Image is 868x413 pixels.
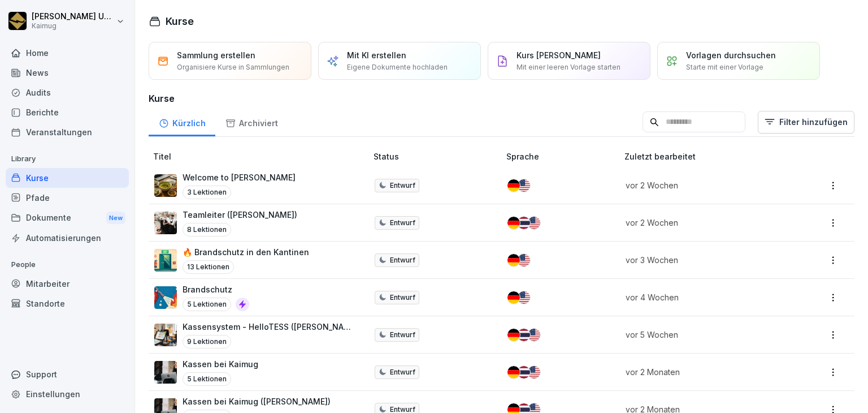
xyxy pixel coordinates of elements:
a: Standorte [6,294,129,313]
a: Kürzlich [149,107,215,136]
p: Status [374,150,502,162]
img: de.svg [507,291,520,304]
img: us.svg [528,217,540,229]
a: Archiviert [215,107,288,136]
p: Sprache [506,150,620,162]
p: Entwurf [390,367,415,377]
h1: Kurse [166,14,194,29]
p: vor 5 Wochen [626,329,782,341]
p: Entwurf [390,180,415,191]
img: k4tsflh0pn5eas51klv85bn1.png [154,324,177,346]
img: de.svg [507,254,520,266]
img: de.svg [507,366,520,378]
a: DokumenteNew [6,208,129,229]
img: b0iy7e1gfawqjs4nezxuanzk.png [154,286,177,309]
p: 13 Lektionen [183,260,234,274]
a: Pfade [6,188,129,208]
img: th.svg [518,217,530,229]
p: Starte mit einer Vorlage [686,62,763,72]
img: de.svg [507,179,520,192]
img: kcbrm6dpgkna49ar91ez3gqo.png [154,174,177,197]
a: News [6,63,129,83]
p: Eigene Dokumente hochladen [347,62,448,72]
p: Entwurf [390,218,415,228]
a: Mitarbeiter [6,274,129,294]
p: vor 4 Wochen [626,291,782,303]
img: us.svg [528,329,540,341]
p: Entwurf [390,330,415,340]
p: Library [6,150,129,168]
a: Einstellungen [6,384,129,404]
p: vor 3 Wochen [626,254,782,266]
div: New [106,212,125,225]
p: Teamleiter ([PERSON_NAME]) [183,209,297,221]
button: Filter hinzufügen [758,111,854,134]
img: us.svg [518,254,530,266]
img: dl77onhohrz39aq74lwupjv4.png [154,361,177,384]
p: Vorlagen durchsuchen [686,49,776,61]
p: vor 2 Monaten [626,366,782,378]
p: 9 Lektionen [183,335,231,349]
a: Kurse [6,168,129,188]
img: th.svg [518,366,530,378]
a: Audits [6,83,129,102]
p: Kurs [PERSON_NAME] [517,49,601,61]
p: Brandschutz [183,283,249,295]
img: us.svg [518,291,530,304]
div: Support [6,364,129,384]
h3: Kurse [149,92,854,105]
p: Entwurf [390,255,415,265]
img: de.svg [507,329,520,341]
p: People [6,256,129,274]
img: pytyph5pk76tu4q1kwztnixg.png [154,212,177,234]
p: Entwurf [390,292,415,303]
p: Kassen bei Kaimug ([PERSON_NAME]) [183,395,331,407]
img: nu7qc8ifpiqoep3oh7gb21uj.png [154,249,177,272]
p: 3 Lektionen [183,186,231,199]
p: Organisiere Kurse in Sammlungen [177,62,289,72]
img: th.svg [518,329,530,341]
p: Mit einer leeren Vorlage starten [517,62,620,72]
p: 5 Lektionen [183,372,231,386]
p: [PERSON_NAME] Ungewitter [32,12,114,21]
p: 5 Lektionen [183,298,231,311]
p: Kassen bei Kaimug [183,358,258,370]
img: de.svg [507,217,520,229]
div: Dokumente [6,208,129,229]
a: Berichte [6,102,129,122]
p: Welcome to [PERSON_NAME] [183,171,296,183]
p: vor 2 Wochen [626,217,782,229]
a: Veranstaltungen [6,122,129,142]
p: Sammlung erstellen [177,49,255,61]
a: Automatisierungen [6,228,129,248]
p: 8 Lektionen [183,223,231,236]
p: Kassensystem - HelloTESS ([PERSON_NAME]) [183,321,355,333]
img: us.svg [528,366,540,378]
a: Home [6,43,129,63]
p: Mit KI erstellen [347,49,406,61]
p: Titel [153,150,369,162]
p: vor 2 Wochen [626,179,782,191]
img: us.svg [518,179,530,192]
p: Zuletzt bearbeitet [624,150,796,162]
p: Kaimug [32,22,114,30]
p: 🔥 Brandschutz in den Kantinen [183,246,309,258]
